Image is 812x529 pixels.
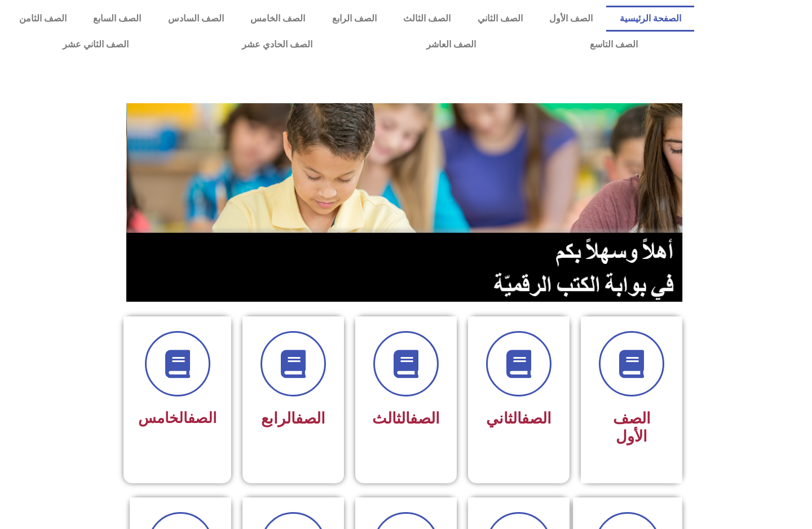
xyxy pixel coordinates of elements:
[410,409,440,427] a: الصف
[188,409,217,426] a: الصف
[522,409,551,427] a: الصف
[6,6,80,32] a: الصف الثامن
[295,409,325,427] a: الصف
[319,6,390,32] a: الصف الرابع
[80,6,155,32] a: الصف السابع
[155,6,237,32] a: الصف السادس
[464,6,536,32] a: الصف الثاني
[6,32,186,58] a: الصف الثاني عشر
[237,6,318,32] a: الصف الخامس
[486,409,551,427] span: الثاني
[613,409,651,446] span: الصف الأول
[138,409,217,426] span: الخامس
[186,32,370,58] a: الصف الحادي عشر
[536,6,606,32] a: الصف الأول
[369,32,533,58] a: الصف العاشر
[372,409,440,427] span: الثالث
[533,32,695,58] a: الصف التاسع
[390,6,464,32] a: الصف الثالث
[261,409,325,427] span: الرابع
[606,6,694,32] a: الصفحة الرئيسية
